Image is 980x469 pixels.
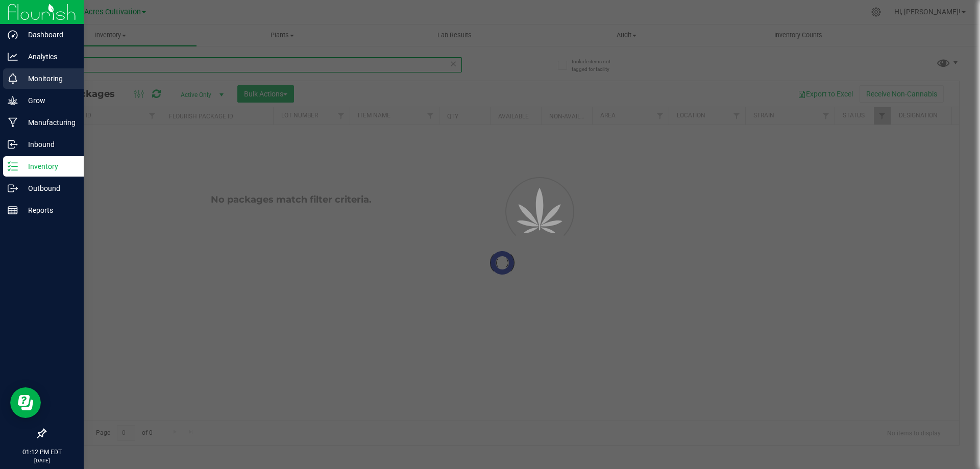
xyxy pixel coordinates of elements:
p: Manufacturing [18,116,79,129]
inline-svg: Reports [8,205,18,215]
inline-svg: Analytics [8,52,18,62]
p: Inventory [18,160,79,172]
p: Outbound [18,182,79,194]
p: Reports [18,204,79,216]
p: Dashboard [18,29,79,41]
iframe: Resource center [10,387,41,418]
inline-svg: Inventory [8,161,18,171]
inline-svg: Inbound [8,139,18,150]
p: 01:12 PM EDT [5,448,79,457]
inline-svg: Monitoring [8,73,18,84]
p: Inbound [18,138,79,151]
inline-svg: Dashboard [8,30,18,40]
p: Grow [18,94,79,107]
inline-svg: Grow [8,95,18,106]
p: Analytics [18,51,79,63]
p: Monitoring [18,72,79,85]
p: [DATE] [5,457,79,464]
inline-svg: Outbound [8,183,18,193]
inline-svg: Manufacturing [8,117,18,128]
